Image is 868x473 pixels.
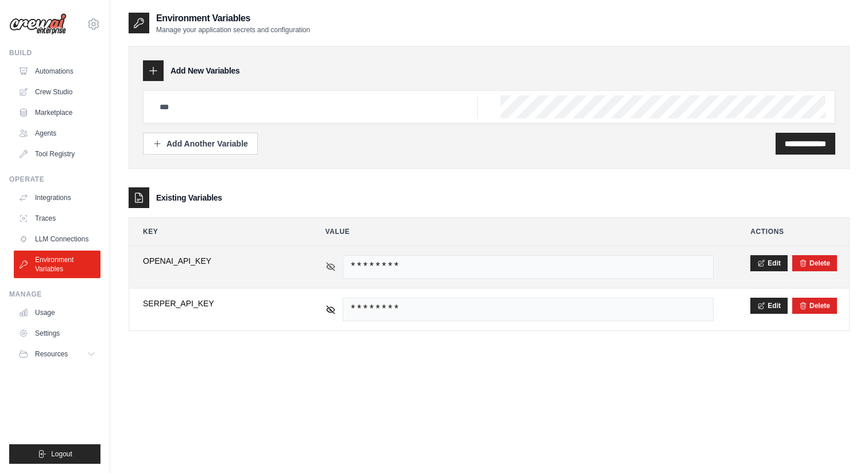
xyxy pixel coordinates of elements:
h3: Existing Variables [156,192,222,203]
div: Add Another Variable [153,138,248,149]
th: Key [129,218,303,245]
button: Delete [799,301,830,310]
a: Tool Registry [14,145,100,163]
span: OPENAI_API_KEY [143,255,289,267]
div: Manage [9,290,100,299]
div: Build [9,48,100,57]
a: Usage [14,303,100,322]
div: Operate [9,175,100,184]
h2: Environment Variables [156,11,310,25]
a: Integrations [14,189,100,207]
span: SERPER_API_KEY [143,298,289,309]
button: Add Another Variable [143,133,258,155]
a: Marketplace [14,103,100,122]
a: Automations [14,62,100,80]
button: Logout [9,444,100,464]
a: Crew Studio [14,83,100,101]
a: Agents [14,124,100,143]
button: Resources [14,345,100,363]
th: Value [312,218,728,245]
p: Manage your application secrets and configuration [156,25,310,34]
a: LLM Connections [14,230,100,248]
h3: Add New Variables [170,65,240,76]
span: Logout [51,449,72,459]
a: Traces [14,209,100,228]
a: Environment Variables [14,251,100,278]
th: Actions [737,218,849,245]
img: Logo [9,13,67,35]
button: Edit [750,255,788,271]
button: Delete [799,259,830,268]
span: Resources [35,349,68,359]
button: Edit [750,298,788,314]
a: Settings [14,324,100,343]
